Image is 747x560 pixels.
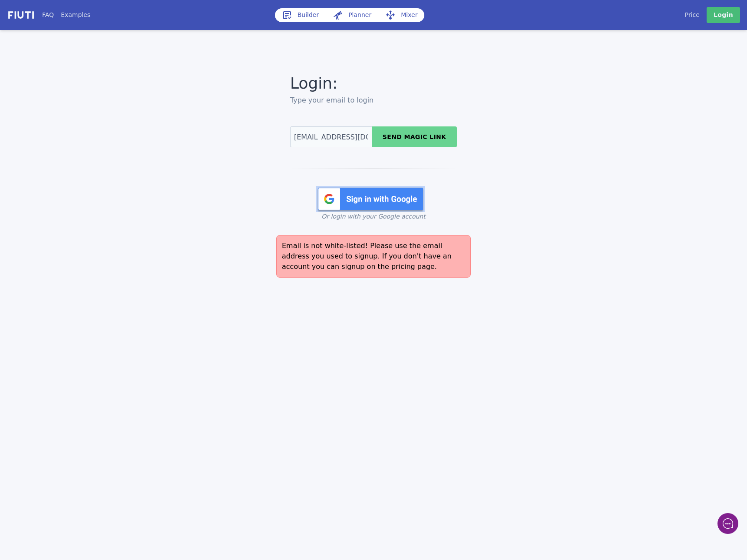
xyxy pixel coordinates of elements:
[290,72,457,95] h1: Login:
[13,42,161,56] h1: Welcome to Fiuti!
[276,235,471,278] div: Email is not white-listed! Please use the email address you used to signup. If you don't have an ...
[13,101,160,119] button: New conversation
[717,513,738,534] iframe: gist-messenger-bubble-iframe
[290,126,372,147] input: Email
[275,8,326,22] a: Builder
[61,10,90,20] a: Examples
[290,95,457,106] h2: Type your email to login
[13,58,161,86] h2: Can I help you with anything?
[73,304,110,309] span: We run on Gist
[316,186,425,212] img: f41e93e.png
[42,10,54,20] a: FAQ
[56,106,104,113] span: New conversation
[326,8,378,22] a: Planner
[685,10,700,20] a: Price
[7,10,35,20] img: f731f27.png
[378,8,424,22] a: Mixer
[372,126,457,147] button: Send magic link
[290,212,457,221] p: Or login with your Google account
[707,7,740,23] a: Login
